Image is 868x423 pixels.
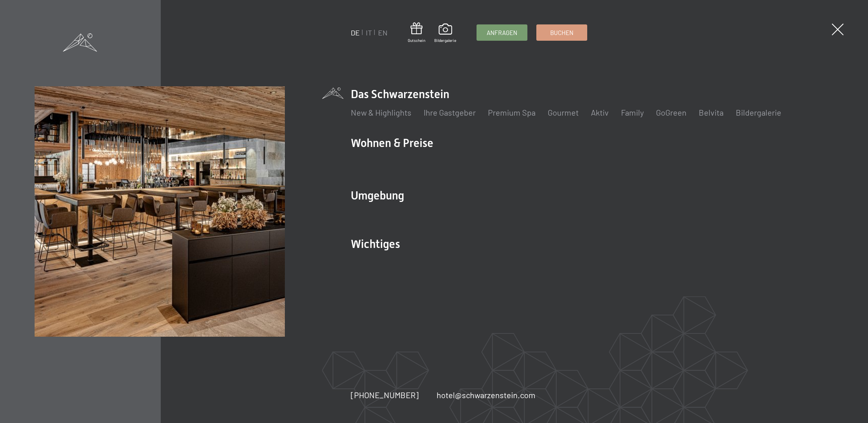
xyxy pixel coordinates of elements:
[424,107,476,117] a: Ihre Gastgeber
[378,28,387,37] a: EN
[487,28,517,37] span: Anfragen
[537,25,587,40] a: Buchen
[591,107,609,117] a: Aktiv
[621,107,644,117] a: Family
[550,28,573,37] span: Buchen
[408,37,425,43] span: Gutschein
[366,28,372,37] a: IT
[434,37,456,43] span: Bildergalerie
[736,107,781,117] a: Bildergalerie
[699,107,724,117] a: Belvita
[351,107,411,117] a: New & Highlights
[35,86,284,336] img: Wellnesshotel Südtirol SCHWARZENSTEIN - Wellnessurlaub in den Alpen
[548,107,579,117] a: Gourmet
[656,107,687,117] a: GoGreen
[434,24,456,43] a: Bildergalerie
[351,389,419,401] a: [PHONE_NUMBER]
[351,390,419,400] span: [PHONE_NUMBER]
[488,107,536,117] a: Premium Spa
[408,22,425,43] a: Gutschein
[477,25,527,40] a: Anfragen
[437,389,536,401] a: hotel@schwarzenstein.com
[351,28,360,37] a: DE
